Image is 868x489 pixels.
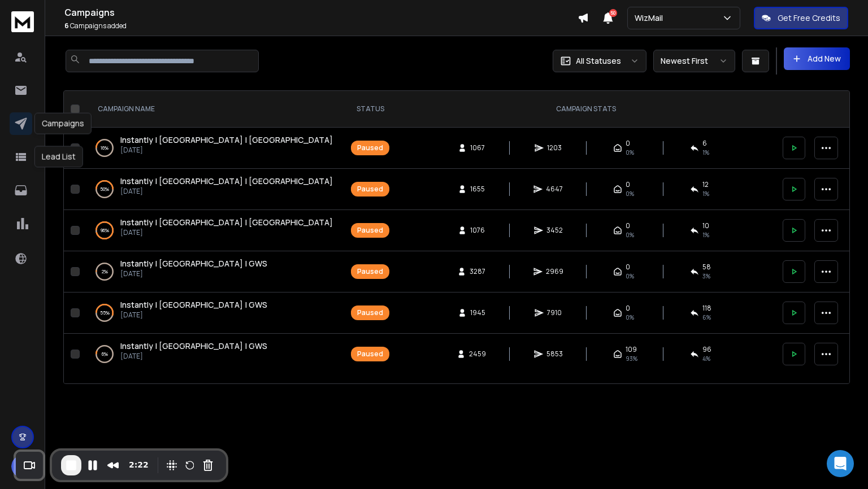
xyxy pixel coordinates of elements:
[547,308,562,317] span: 7910
[11,11,34,32] img: logo
[702,345,711,354] span: 96
[357,267,383,276] div: Paused
[84,169,344,210] td: 50%Instantly | [GEOGRAPHIC_DATA] | [GEOGRAPHIC_DATA][DATE]
[470,267,485,276] span: 3287
[84,251,344,292] td: 2%Instantly | [GEOGRAPHIC_DATA] | GWS[DATE]
[120,134,333,146] a: Instantly | [GEOGRAPHIC_DATA] | [GEOGRAPHIC_DATA]
[84,334,344,375] td: 6%Instantly | [GEOGRAPHIC_DATA] | GWS[DATE]
[120,258,267,269] a: Instantly | [GEOGRAPHIC_DATA] | GWS
[357,226,383,235] div: Paused
[702,139,707,148] span: 6
[102,348,108,360] p: 6 %
[702,263,711,272] span: 58
[100,307,110,318] p: 55 %
[100,184,109,195] p: 50 %
[34,113,92,134] div: Campaigns
[120,299,267,310] span: Instantly | [GEOGRAPHIC_DATA] | GWS
[547,143,562,152] span: 1203
[626,354,637,363] span: 93 %
[120,311,267,320] p: [DATE]
[120,217,333,228] span: Instantly | [GEOGRAPHIC_DATA] | [GEOGRAPHIC_DATA]
[120,187,333,196] p: [DATE]
[702,230,709,239] span: 1 %
[101,142,108,154] p: 16 %
[626,272,634,281] span: 0%
[101,225,109,236] p: 96 %
[396,91,776,128] th: CAMPAIGN STATS
[120,176,333,187] a: Instantly | [GEOGRAPHIC_DATA] | [GEOGRAPHIC_DATA]
[702,189,709,198] span: 1 %
[120,217,333,228] a: Instantly | [GEOGRAPHIC_DATA] | [GEOGRAPHIC_DATA]
[470,143,485,152] span: 1067
[120,340,267,351] span: Instantly | [GEOGRAPHIC_DATA] | GWS
[64,21,69,30] span: 6
[11,455,34,478] button: V
[470,226,485,235] span: 1076
[102,266,108,277] p: 2 %
[120,299,267,311] a: Instantly | [GEOGRAPHIC_DATA] | GWS
[784,47,850,70] button: Add New
[344,91,396,128] th: STATUS
[84,292,344,334] td: 55%Instantly | [GEOGRAPHIC_DATA] | GWS[DATE]
[653,50,735,72] button: Newest First
[626,180,630,189] span: 0
[626,221,630,230] span: 0
[626,230,634,239] span: 0%
[702,272,710,281] span: 3 %
[546,185,563,194] span: 4647
[702,304,711,313] span: 118
[626,139,630,148] span: 0
[635,12,667,24] p: WizMail
[626,313,634,322] span: 0%
[626,189,634,198] span: 0%
[546,350,563,359] span: 5853
[702,313,711,322] span: 6 %
[357,350,383,359] div: Paused
[778,12,840,24] p: Get Free Credits
[470,185,485,194] span: 1655
[84,128,344,169] td: 16%Instantly | [GEOGRAPHIC_DATA] | [GEOGRAPHIC_DATA][DATE]
[357,185,383,194] div: Paused
[754,7,848,29] button: Get Free Credits
[84,210,344,251] td: 96%Instantly | [GEOGRAPHIC_DATA] | [GEOGRAPHIC_DATA][DATE]
[546,267,563,276] span: 2969
[120,146,333,155] p: [DATE]
[120,176,333,186] span: Instantly | [GEOGRAPHIC_DATA] | [GEOGRAPHIC_DATA]
[34,146,83,167] div: Lead List
[702,148,709,157] span: 1 %
[827,450,854,477] div: Open Intercom Messenger
[546,226,563,235] span: 3452
[64,21,578,30] p: Campaigns added
[609,9,617,17] span: 50
[357,308,383,317] div: Paused
[702,354,710,363] span: 4 %
[84,91,344,128] th: CAMPAIGN NAME
[120,340,267,352] a: Instantly | [GEOGRAPHIC_DATA] | GWS
[576,55,621,67] p: All Statuses
[469,350,486,359] span: 2459
[64,6,578,19] h1: Campaigns
[470,308,485,317] span: 1945
[626,263,630,272] span: 0
[120,258,267,269] span: Instantly | [GEOGRAPHIC_DATA] | GWS
[120,228,333,237] p: [DATE]
[120,269,267,278] p: [DATE]
[702,180,709,189] span: 12
[120,134,333,145] span: Instantly | [GEOGRAPHIC_DATA] | [GEOGRAPHIC_DATA]
[626,345,637,354] span: 109
[120,352,267,361] p: [DATE]
[702,221,709,230] span: 10
[626,304,630,313] span: 0
[357,143,383,152] div: Paused
[626,148,634,157] span: 0%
